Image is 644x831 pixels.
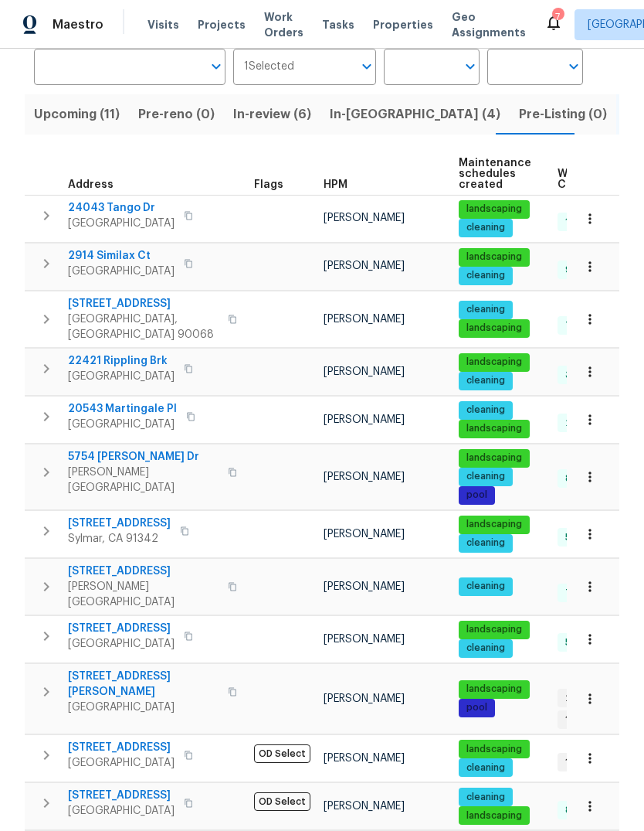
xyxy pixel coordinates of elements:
span: [STREET_ADDRESS] [68,788,175,803]
span: [PERSON_NAME] [324,693,405,704]
span: landscaping [460,250,528,264]
span: cleaning [460,470,511,483]
span: cleaning [460,404,511,417]
span: [GEOGRAPHIC_DATA] [68,417,177,432]
span: 2 Done [559,417,604,430]
span: [GEOGRAPHIC_DATA] [68,636,175,652]
span: [PERSON_NAME] [324,529,405,540]
span: [STREET_ADDRESS] [68,296,219,312]
span: [PERSON_NAME] [324,634,405,645]
span: cleaning [460,221,511,234]
span: landscaping [460,743,528,756]
span: [GEOGRAPHIC_DATA], [GEOGRAPHIC_DATA] 90068 [68,312,219,342]
span: pool [460,489,493,502]
span: Pre-Listing (0) [519,104,607,125]
span: cleaning [460,791,511,804]
span: cleaning [460,761,511,775]
span: Work Orders [264,9,303,40]
button: Open [459,56,481,77]
span: landscaping [460,683,528,696]
span: 9 Done [559,264,604,277]
span: [GEOGRAPHIC_DATA] [68,755,175,771]
span: 1 Selected [244,60,294,73]
span: 7 Done [559,319,604,332]
button: Open [205,56,227,77]
span: 20543 Martingale Pl [68,401,177,417]
span: landscaping [460,322,528,335]
span: Projects [198,17,246,32]
span: landscaping [460,203,528,216]
span: 7 Done [559,587,604,600]
span: HPM [324,179,347,190]
span: pool [460,701,493,714]
span: [PERSON_NAME] [324,472,405,482]
span: [STREET_ADDRESS] [68,621,175,636]
span: 24043 Tango Dr [68,200,175,216]
span: [STREET_ADDRESS][PERSON_NAME] [68,669,219,700]
button: Open [563,56,585,77]
span: [STREET_ADDRESS] [68,740,175,755]
span: 8 Done [559,472,604,485]
span: landscaping [460,451,528,465]
span: [GEOGRAPHIC_DATA] [68,216,175,231]
div: 7 [552,9,563,25]
span: cleaning [460,269,511,282]
span: 5 Done [559,531,603,544]
span: Upcoming (11) [34,104,120,125]
span: Address [68,179,114,190]
span: landscaping [460,422,528,435]
span: Maintenance schedules created [459,158,531,190]
span: Flags [254,179,283,190]
span: [PERSON_NAME] [324,581,405,592]
span: 2914 Similax Ct [68,248,175,264]
span: Pre-reno (0) [138,104,215,125]
span: 8 Done [559,804,604,817]
span: [GEOGRAPHIC_DATA] [68,700,219,715]
span: landscaping [460,809,528,822]
span: cleaning [460,536,511,550]
span: 5 Done [559,636,603,649]
span: [STREET_ADDRESS] [68,516,171,531]
span: Properties [373,17,433,32]
span: Visits [147,17,179,32]
span: OD Select [254,792,310,811]
span: cleaning [460,303,511,316]
span: 1 WIP [559,756,594,769]
span: cleaning [460,580,511,593]
span: landscaping [460,518,528,531]
span: [GEOGRAPHIC_DATA] [68,264,175,279]
span: [PERSON_NAME] [324,801,405,812]
span: cleaning [460,642,511,655]
span: [PERSON_NAME][GEOGRAPHIC_DATA] [68,465,219,496]
span: [PERSON_NAME] [324,314,405,325]
span: Geo Assignments [452,9,526,40]
span: cleaning [460,374,511,387]
span: OD Select [254,744,310,763]
button: Open [356,56,378,77]
span: [PERSON_NAME] [324,753,405,764]
span: 5754 [PERSON_NAME] Dr [68,449,219,465]
span: [PERSON_NAME] [324,414,405,425]
span: landscaping [460,356,528,369]
span: [STREET_ADDRESS] [68,564,219,579]
span: [PERSON_NAME][GEOGRAPHIC_DATA] [68,579,219,610]
span: In-review (6) [233,104,311,125]
span: landscaping [460,623,528,636]
span: 2 WIP [559,692,596,705]
span: [PERSON_NAME] [324,261,405,271]
span: Sylmar, CA 91342 [68,531,171,547]
span: [PERSON_NAME] [324,213,405,223]
span: Maestro [53,17,103,32]
span: [GEOGRAPHIC_DATA] [68,369,175,384]
span: [PERSON_NAME] [324,366,405,377]
span: [GEOGRAPHIC_DATA] [68,803,175,819]
span: 3 Done [559,369,604,382]
span: In-[GEOGRAPHIC_DATA] (4) [330,104,500,125]
span: 10 Done [559,216,608,229]
span: Tasks [322,19,354,30]
span: 22421 Rippling Brk [68,353,175,369]
span: 1 Accepted [559,714,624,727]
